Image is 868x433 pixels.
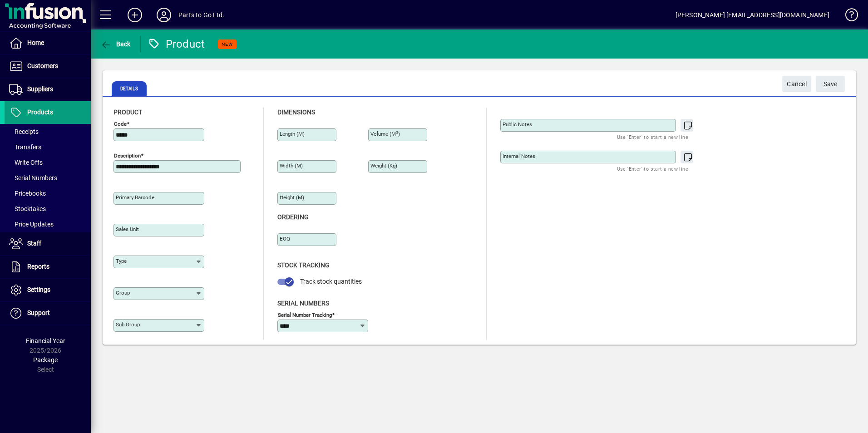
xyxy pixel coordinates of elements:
span: NEW [222,41,233,47]
mat-label: Internal Notes [503,153,535,159]
button: Save [816,76,845,92]
span: Transfers [9,143,41,151]
span: Reports [27,263,49,270]
span: Products [27,108,53,116]
div: Product [148,37,205,51]
button: Add [120,7,149,23]
mat-label: Height (m) [280,194,304,201]
a: Transfers [5,139,91,155]
mat-label: Weight (Kg) [370,162,397,169]
span: Settings [27,286,50,293]
div: Parts to Go Ltd. [178,8,225,22]
button: Profile [149,7,178,23]
mat-hint: Use 'Enter' to start a new line [617,163,688,174]
button: Back [98,36,133,52]
span: Product [113,108,142,116]
mat-label: Volume (m ) [370,131,400,137]
span: Ordering [277,213,309,221]
button: Cancel [782,76,811,92]
a: Support [5,302,91,325]
sup: 3 [396,130,398,135]
a: Settings [5,279,91,301]
span: Write Offs [9,159,43,166]
span: Pricebooks [9,190,46,197]
span: Back [100,40,131,48]
mat-label: Code [114,121,127,127]
mat-label: EOQ [280,236,290,242]
span: Serial Numbers [9,174,57,182]
span: ave [824,77,838,92]
mat-hint: Use 'Enter' to start a new line [617,132,688,142]
span: Receipts [9,128,39,135]
mat-label: Type [116,258,127,264]
a: Customers [5,55,91,78]
span: Suppliers [27,85,53,93]
span: Financial Year [26,337,65,344]
a: Price Updates [5,216,91,232]
mat-label: Primary barcode [116,194,154,201]
span: Track stock quantities [300,278,362,285]
a: Write Offs [5,155,91,170]
mat-label: Length (m) [280,131,305,137]
span: Package [33,356,58,364]
a: Home [5,32,91,54]
span: Support [27,309,50,316]
span: S [824,80,827,88]
mat-label: Sales unit [116,226,139,232]
div: [PERSON_NAME] [EMAIL_ADDRESS][DOMAIN_NAME] [676,8,829,22]
a: Staff [5,232,91,255]
app-page-header-button: Back [91,36,141,52]
span: Serial Numbers [277,300,329,307]
a: Pricebooks [5,186,91,201]
span: Home [27,39,44,46]
a: Serial Numbers [5,170,91,186]
span: Cancel [787,77,807,92]
a: Knowledge Base [838,2,857,31]
a: Suppliers [5,78,91,101]
mat-label: Width (m) [280,162,303,169]
mat-label: Serial Number tracking [278,311,332,318]
span: Price Updates [9,221,54,228]
a: Stocktakes [5,201,91,216]
mat-label: Public Notes [503,121,532,128]
a: Reports [5,256,91,278]
span: Customers [27,62,58,69]
a: Receipts [5,124,91,139]
span: Dimensions [277,108,315,116]
mat-label: Sub group [116,321,140,328]
span: Stock Tracking [277,261,330,269]
span: Stocktakes [9,205,46,212]
mat-label: Description [114,153,141,159]
span: Details [112,81,147,96]
mat-label: Group [116,290,130,296]
span: Staff [27,240,41,247]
